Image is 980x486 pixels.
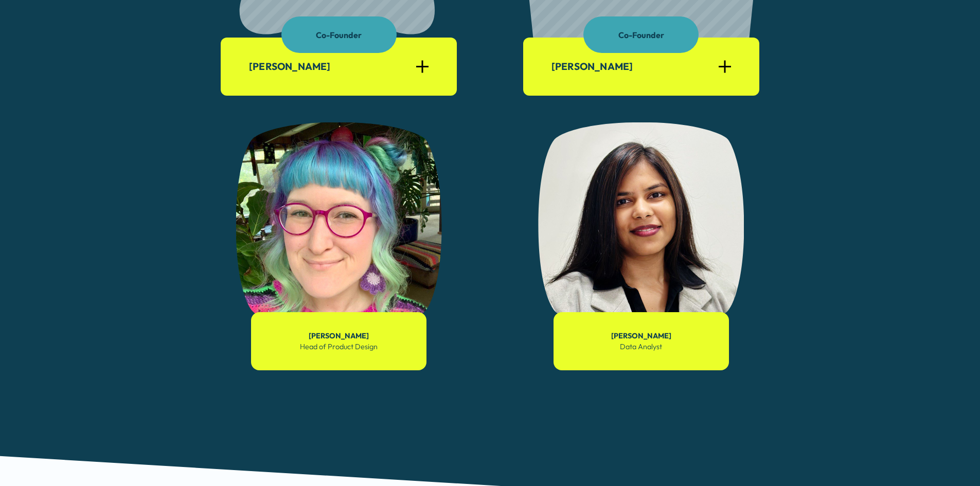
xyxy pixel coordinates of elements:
p: Data Analyst [564,331,719,351]
strong: [PERSON_NAME] [611,331,671,340]
button: [PERSON_NAME] [249,52,429,80]
span: [PERSON_NAME] [551,60,719,73]
p: Head of Product Design [261,331,416,351]
span: [PERSON_NAME] [249,60,416,73]
strong: Co-Founder [618,30,664,40]
button: [PERSON_NAME] [551,52,731,80]
iframe: Chat Widget [929,437,980,486]
strong: Co-Founder [316,30,362,40]
strong: [PERSON_NAME] [309,331,369,340]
